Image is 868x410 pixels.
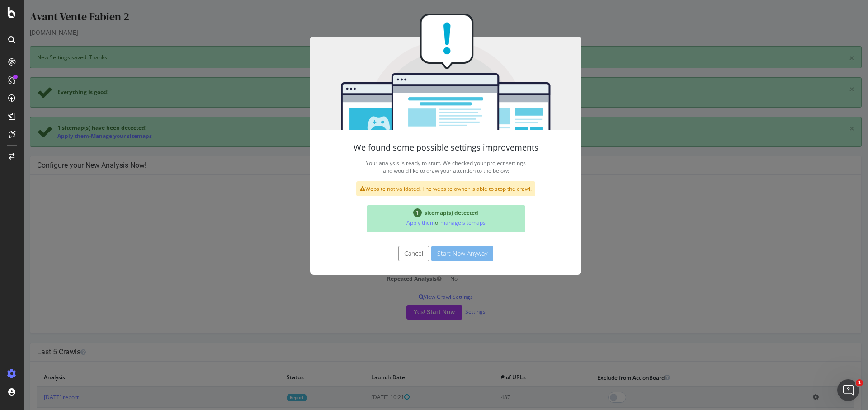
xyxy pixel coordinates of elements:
h4: We found some possible settings improvements [305,143,540,152]
span: 1 [856,379,863,386]
div: Website not validated. The website owner is able to stop the crawl. [333,181,512,196]
iframe: Intercom live chat [837,379,859,401]
span: 1 [390,208,398,217]
a: manage sitemaps [417,219,462,226]
p: or [347,217,498,229]
a: Apply them [383,219,411,226]
span: sitemap(s) detected [401,209,455,217]
img: You're all set! [287,14,558,130]
p: Your analysis is ready to start. We checked your project settings and would like to draw your att... [305,157,540,177]
button: Cancel [375,246,406,261]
